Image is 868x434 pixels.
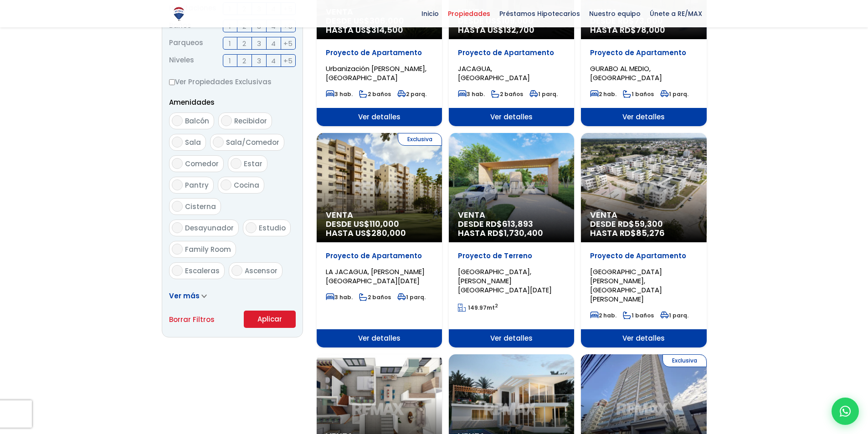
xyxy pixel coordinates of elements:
[398,133,442,146] span: Exclusiva
[495,302,498,309] sup: 2
[623,311,654,319] span: 1 baños
[169,291,200,301] span: Ver más
[172,179,183,190] input: Pantry
[590,90,616,98] span: 2 hab.
[449,329,574,347] span: Ver detalles
[623,90,654,98] span: 1 baños
[231,158,241,169] input: Estar
[169,54,194,67] span: Niveles
[590,210,697,220] span: Venta
[590,311,616,319] span: 2 hab.
[449,133,574,347] a: Venta DESDE RD$613,893 HASTA RD$1,730,400 Proyecto de Terreno [GEOGRAPHIC_DATA], [PERSON_NAME][GE...
[226,138,279,147] span: Sala/Comedor
[636,227,665,239] span: 85,276
[458,210,565,220] span: Venta
[326,251,433,260] p: Proyecto de Apartamento
[326,220,433,238] span: DESDE US$
[185,138,201,147] span: Sala
[581,133,706,347] a: Venta DESDE RD$59,300 HASTA RD$85,276 Proyecto de Apartamento [GEOGRAPHIC_DATA][PERSON_NAME], [GE...
[172,265,183,276] input: Escaleras
[242,55,246,66] span: 2
[213,137,224,148] input: Sala/Comedor
[231,265,242,276] input: Ascensor
[495,7,585,20] span: Préstamos Hipotecarios
[663,354,707,367] span: Exclusiva
[636,24,665,36] span: 78,000
[370,218,399,230] span: 110,000
[171,6,187,22] img: Logo de REMAX
[449,108,574,126] span: Ver detalles
[169,291,207,301] a: Ver más
[590,64,662,82] span: GURABO AL MEDIO, [GEOGRAPHIC_DATA]
[417,7,443,20] span: Inicio
[491,90,523,98] span: 2 baños
[185,116,209,126] span: Balcón
[242,38,246,49] span: 2
[645,7,707,20] span: Únete a RE/MAX
[502,218,533,230] span: 613,893
[326,16,433,35] span: DESDE US$
[257,55,261,66] span: 3
[326,64,426,82] span: Urbanización [PERSON_NAME], [GEOGRAPHIC_DATA]
[458,26,565,35] span: HASTA US$
[660,311,688,319] span: 1 parq.
[172,244,183,255] input: Family Room
[317,108,442,126] span: Ver detalles
[397,293,426,301] span: 1 parq.
[172,201,183,212] input: Cisterna
[221,179,231,190] input: Cocina
[590,251,697,260] p: Proyecto de Apartamento
[397,90,426,98] span: 2 parq.
[245,266,277,276] span: Ascensor
[590,229,697,238] span: HASTA RD$
[244,311,296,328] button: Aplicar
[271,38,276,49] span: 4
[221,115,232,126] input: Recibidor
[229,55,231,66] span: 1
[326,210,433,220] span: Venta
[458,90,485,98] span: 3 hab.
[326,90,353,98] span: 3 hab.
[185,245,231,254] span: Family Room
[326,229,433,238] span: HASTA US$
[257,38,261,49] span: 3
[581,329,706,347] span: Ver detalles
[317,329,442,347] span: Ver detalles
[283,55,293,66] span: +5
[458,16,565,35] span: DESDE US$
[326,293,353,301] span: 3 hab.
[234,116,267,126] span: Recibidor
[229,38,231,49] span: 1
[283,38,293,49] span: +5
[359,90,391,98] span: 2 baños
[371,227,406,239] span: 280,000
[585,7,645,20] span: Nuestro equipo
[590,16,697,35] span: DESDE RD$
[458,48,565,57] p: Proyecto de Apartamento
[660,90,688,98] span: 1 parq.
[468,304,487,311] span: 149.97
[326,48,433,57] p: Proyecto de Apartamento
[169,76,296,87] label: Ver Propiedades Exclusivas
[458,267,552,295] span: [GEOGRAPHIC_DATA], [PERSON_NAME][GEOGRAPHIC_DATA][DATE]
[185,159,219,168] span: Comedor
[529,90,558,98] span: 1 parq.
[590,267,662,304] span: [GEOGRAPHIC_DATA][PERSON_NAME], [GEOGRAPHIC_DATA][PERSON_NAME]
[185,202,216,211] span: Cisterna
[185,223,234,233] span: Desayunador
[590,48,697,57] p: Proyecto de Apartamento
[359,293,391,301] span: 2 baños
[458,304,498,311] span: mt
[371,24,403,36] span: 314,500
[169,37,203,50] span: Parqueos
[590,26,697,35] span: HASTA RD$
[259,223,286,233] span: Estudio
[503,24,534,36] span: 132,700
[234,180,259,190] span: Cocina
[244,159,262,168] span: Estar
[581,108,706,126] span: Ver detalles
[169,314,215,325] a: Borrar Filtros
[172,158,183,169] input: Comedor
[246,222,257,233] input: Estudio
[504,227,543,239] span: 1,730,400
